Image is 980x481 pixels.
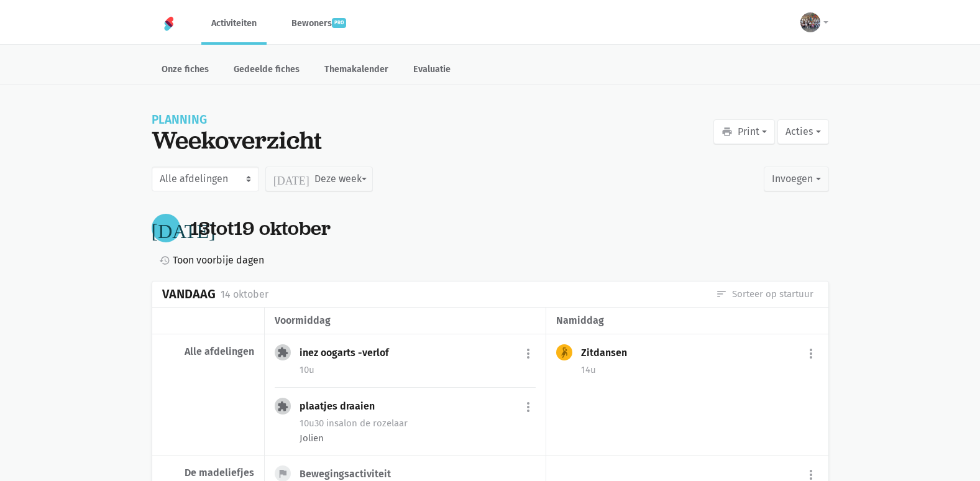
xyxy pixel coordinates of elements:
[300,364,314,375] span: 10u
[777,119,828,144] button: Acties
[581,347,637,359] div: Zitdansen
[152,57,219,84] a: Onze fiches
[275,313,536,329] div: voormiddag
[300,468,401,480] div: Bewegingsactiviteit
[173,252,264,268] span: Toon voorbije dagen
[277,468,288,479] i: flag
[716,287,813,301] a: Sorteer op startuur
[721,126,733,137] i: print
[581,364,596,375] span: 14u
[300,431,536,445] div: Jolien
[162,287,216,301] div: Vandaag
[332,18,346,28] span: pro
[154,252,264,268] a: Toon voorbije dagen
[201,2,267,44] a: Activiteiten
[277,347,288,358] i: extension
[162,467,254,479] div: De madeliefjes
[314,57,398,84] a: Themakalender
[300,400,385,413] div: plaatjes draaien
[152,218,216,238] i: [DATE]
[273,173,309,185] i: [DATE]
[556,313,818,329] div: namiddag
[265,167,373,191] button: Deze week
[221,286,268,303] div: 14 oktober
[716,288,727,300] i: sort
[190,217,331,240] div: tot
[559,347,570,358] i: sports_handball
[162,16,176,31] img: Home
[234,215,331,241] span: 19 oktober
[403,57,460,84] a: Evaluatie
[152,126,322,154] div: Weekoverzicht
[152,114,322,126] div: Planning
[764,167,828,191] button: Invoegen
[300,347,399,359] div: inez oogarts -verlof
[162,346,254,358] div: Alle afdelingen
[282,2,356,44] a: Bewonerspro
[300,418,324,429] span: 10u30
[326,418,408,429] span: salon de rozelaar
[190,215,210,241] span: 13
[224,57,309,84] a: Gedeelde fiches
[277,401,288,412] i: extension
[326,418,334,429] span: in
[713,119,775,144] button: Print
[159,255,170,266] i: history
